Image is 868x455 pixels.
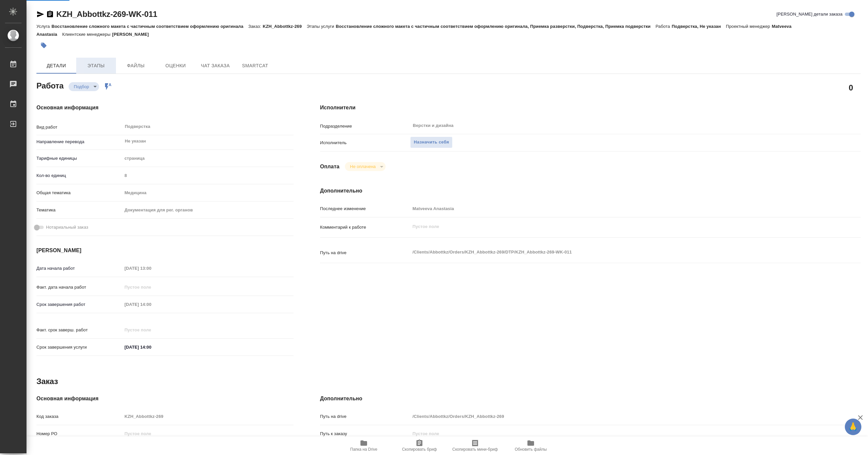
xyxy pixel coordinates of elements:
span: Детали [40,62,72,70]
input: ✎ Введи что-нибудь [122,342,180,352]
p: Путь на drive [320,413,410,420]
button: Скопировать мини-бриф [447,436,503,455]
input: Пустое поле [410,204,816,213]
p: Подверстка, Не указан [672,24,726,29]
span: Нотариальный заказ [46,224,88,231]
p: Подразделение [320,123,410,130]
p: Срок завершения услуги [36,344,122,351]
p: Факт. срок заверш. работ [36,327,122,333]
button: Обновить файлы [503,436,559,455]
input: Пустое поле [410,429,816,438]
p: Услуга [36,24,51,29]
p: Номер РО [36,430,122,437]
div: Подбор [345,162,386,171]
button: 🙏 [845,419,861,435]
button: Добавить тэг [36,38,51,53]
button: Скопировать бриф [392,436,447,455]
span: Оценки [160,62,191,70]
button: Скопировать ссылку [46,10,54,18]
p: Кол-во единиц [36,172,122,179]
p: Последнее изменение [320,205,410,212]
div: Медицина [122,187,294,199]
input: Пустое поле [122,171,294,180]
button: Не оплачена [348,164,378,169]
h4: Основная информация [36,104,294,112]
span: 🙏 [847,420,859,434]
input: Пустое поле [122,282,180,292]
span: Скопировать бриф [402,447,437,452]
p: Код заказа [36,413,122,420]
h2: Работа [36,79,64,91]
h2: Заказ [36,376,58,387]
h4: Основная информация [36,395,294,403]
h4: Исполнители [320,104,861,112]
p: Вид работ [36,124,122,131]
p: Срок завершения работ [36,301,122,308]
div: страница [122,153,294,164]
p: Направление перевода [36,139,122,145]
p: Восстановление сложного макета с частичным соответствием оформлению оригинала, Приемка разверстки... [336,24,656,29]
button: Скопировать ссылку для ЯМессенджера [36,10,44,18]
p: Проектный менеджер [726,24,772,29]
h4: Дополнительно [320,395,861,403]
h4: Оплата [320,163,340,171]
p: Восстановление сложного макета с частичным соответствием оформлению оригинала [51,24,248,29]
p: Дата начала работ [36,265,122,272]
p: Путь на drive [320,250,410,256]
span: Папка на Drive [350,447,377,452]
h4: [PERSON_NAME] [36,247,294,255]
button: Подбор [72,84,91,89]
button: Папка на Drive [336,436,392,455]
input: Пустое поле [122,300,180,309]
span: Обновить файлы [515,447,547,452]
span: SmartCat [239,62,271,70]
p: Тарифные единицы [36,155,122,162]
input: Пустое поле [410,412,816,421]
input: Пустое поле [122,263,180,273]
h2: 0 [849,82,853,93]
span: Чат заказа [199,62,231,70]
input: Пустое поле [122,412,294,421]
p: Путь к заказу [320,430,410,437]
textarea: /Clients/Abbottkz/Orders/KZH_Abbottkz-269/DTP/KZH_Abbottkz-269-WK-011 [410,247,816,258]
p: Этапы услуги [307,24,336,29]
p: Комментарий к работе [320,224,410,231]
p: Работа [656,24,672,29]
input: Пустое поле [122,325,180,335]
button: Назначить себя [410,137,453,148]
span: Скопировать мини-бриф [452,447,498,452]
a: KZH_Abbottkz-269-WK-011 [56,10,157,19]
span: Этапы [80,62,112,70]
p: Факт. дата начала работ [36,284,122,291]
div: Подбор [69,82,99,91]
h4: Дополнительно [320,187,861,195]
p: [PERSON_NAME] [112,32,154,37]
span: Файлы [120,62,152,70]
div: Документация для рег. органов [122,204,294,216]
p: Общая тематика [36,190,122,196]
p: Исполнитель [320,140,410,146]
p: Тематика [36,207,122,213]
p: KZH_Abbottkz-269 [263,24,307,29]
span: [PERSON_NAME] детали заказа [777,11,842,18]
p: Клиентские менеджеры [62,32,112,37]
input: Пустое поле [122,429,294,438]
p: Заказ: [248,24,263,29]
span: Назначить себя [414,139,449,146]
